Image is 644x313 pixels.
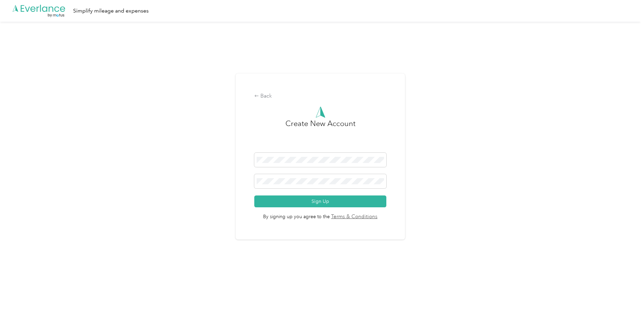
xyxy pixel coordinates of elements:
h3: Create New Account [285,118,356,153]
span: By signing up you agree to the [254,207,386,221]
a: Terms & Conditions [330,213,378,221]
div: Simplify mileage and expenses [73,7,149,15]
button: Sign Up [254,195,386,207]
div: Back [254,92,386,100]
